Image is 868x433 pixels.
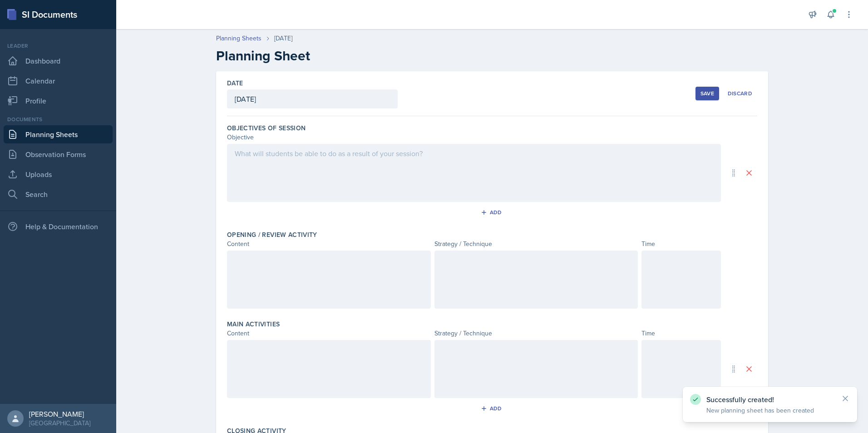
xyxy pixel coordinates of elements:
[227,329,431,338] div: Content
[434,329,638,338] div: Strategy / Technique
[216,34,261,43] a: Planning Sheets
[483,209,502,216] div: Add
[723,87,757,100] button: Discard
[728,90,752,97] div: Discard
[4,52,113,70] a: Dashboard
[227,133,721,142] div: Objective
[706,395,833,404] p: Successfully created!
[478,206,507,219] button: Add
[4,72,113,90] a: Calendar
[29,409,90,418] div: [PERSON_NAME]
[29,418,90,428] div: [GEOGRAPHIC_DATA]
[4,165,113,183] a: Uploads
[641,329,721,338] div: Time
[478,402,507,415] button: Add
[227,79,243,88] label: Date
[695,87,719,100] button: Save
[227,320,280,329] label: Main Activities
[434,239,638,249] div: Strategy / Technique
[641,239,721,249] div: Time
[4,145,113,163] a: Observation Forms
[227,239,431,249] div: Content
[4,125,113,143] a: Planning Sheets
[4,115,113,123] div: Documents
[274,34,292,43] div: [DATE]
[4,185,113,203] a: Search
[4,42,113,50] div: Leader
[4,92,113,110] a: Profile
[706,406,833,415] p: New planning sheet has been created
[216,48,768,64] h2: Planning Sheet
[227,123,306,133] label: Objectives of Session
[483,405,502,412] div: Add
[700,90,714,97] div: Save
[4,217,113,236] div: Help & Documentation
[227,230,317,239] label: Opening / Review Activity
